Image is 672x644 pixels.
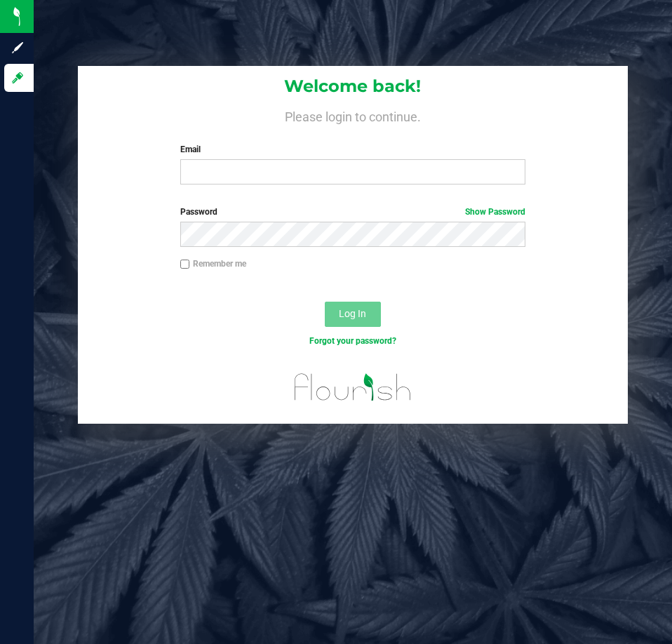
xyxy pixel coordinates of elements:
inline-svg: Log in [11,71,25,85]
a: Show Password [465,207,525,217]
button: Log In [325,302,381,327]
span: Password [180,207,217,217]
inline-svg: Sign up [11,41,25,55]
h4: Please login to continue. [78,107,627,123]
label: Email [180,143,525,156]
input: Remember me [180,260,190,269]
span: Log In [339,308,366,319]
label: Remember me [180,257,246,270]
img: flourish_logo.svg [284,362,422,412]
a: Forgot your password? [309,336,396,346]
h1: Welcome back! [78,77,627,95]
